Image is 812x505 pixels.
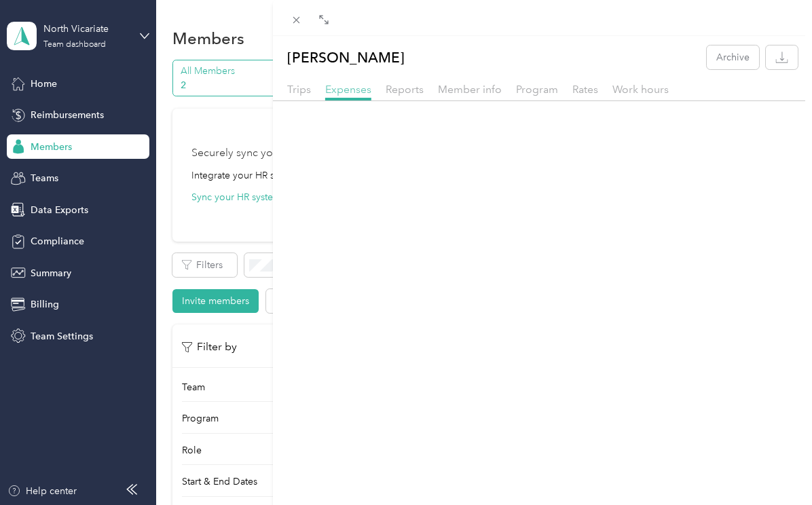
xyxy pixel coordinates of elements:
[516,83,558,96] span: Program
[287,45,405,69] p: [PERSON_NAME]
[386,83,424,96] span: Reports
[287,83,311,96] span: Trips
[736,429,812,505] iframe: Everlance-gr Chat Button Frame
[707,45,759,69] button: Archive
[438,83,502,96] span: Member info
[325,83,371,96] span: Expenses
[612,83,669,96] span: Work hours
[572,83,598,96] span: Rates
